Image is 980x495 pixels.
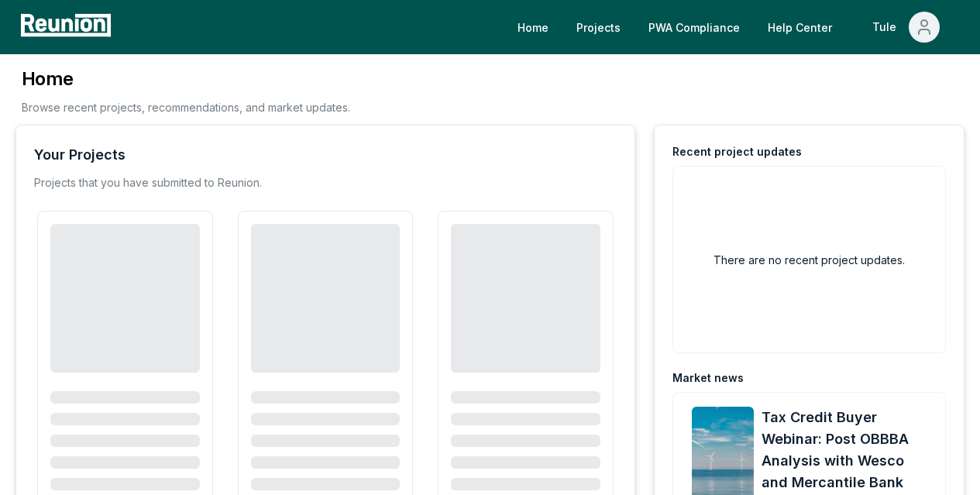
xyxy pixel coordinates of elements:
nav: Main [505,12,965,43]
a: Projects [564,12,633,43]
div: Recent project updates [672,144,802,160]
a: Tax Credit Buyer Webinar: Post OBBBA Analysis with Wesco and Mercantile Bank [762,407,927,493]
p: Browse recent projects, recommendations, and market updates. [22,99,350,115]
div: Tule [872,12,903,43]
a: Help Center [755,12,844,43]
p: Projects that you have submitted to Reunion. [34,175,262,191]
h2: There are no recent project updates. [714,252,905,268]
h3: Home [22,67,350,91]
a: PWA Compliance [636,12,752,43]
button: Tule [860,12,952,43]
div: Your Projects [34,144,126,166]
a: Home [505,12,561,43]
div: Market news [672,370,744,386]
